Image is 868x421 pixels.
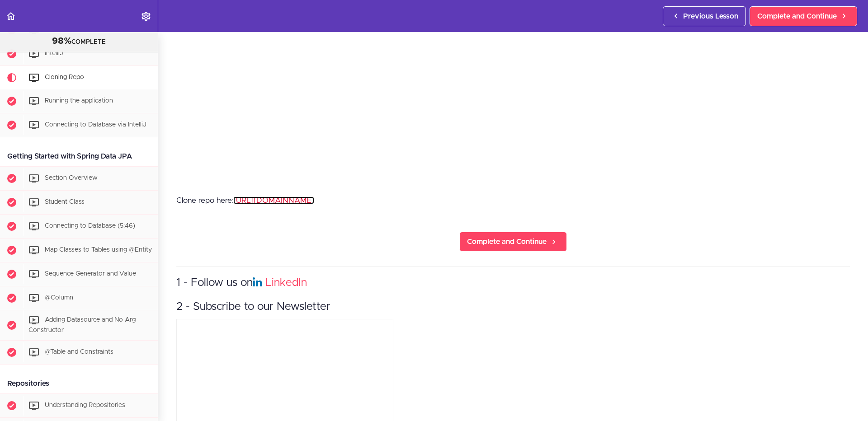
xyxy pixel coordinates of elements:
[28,317,136,333] span: Adding Datasource and No Arg Constructor
[683,11,738,22] span: Previous Lesson
[45,223,135,229] span: Connecting to Database (5:46)
[45,50,63,56] span: IntelliJ
[45,98,113,104] span: Running the application
[459,232,567,252] a: Complete and Continue
[176,276,850,290] h3: 1 - Follow us on
[663,6,746,26] a: Previous Lesson
[45,122,146,128] span: Connecting to Database via IntelliJ
[176,299,850,314] h3: 2 - Subscribe to our Newsletter
[45,175,98,181] span: Section Overview
[141,11,151,22] svg: Settings Menu
[750,6,857,26] a: Complete and Continue
[467,236,547,247] span: Complete and Continue
[45,402,125,408] span: Understanding Repositories
[5,11,16,22] svg: Back to course curriculum
[45,349,113,355] span: @Table and Constraints
[176,194,850,207] p: Clone repo here:
[757,11,837,22] span: Complete and Continue
[45,295,73,301] span: @Column
[233,196,314,204] a: [URL][DOMAIN_NAME]
[45,199,85,205] span: Student Class
[45,74,84,80] span: Cloning Repo
[265,277,307,288] a: LinkedIn
[45,247,152,253] span: Map Classes to Tables using @Entity
[52,37,71,46] span: 98%
[45,271,136,277] span: Sequence Generator and Value
[11,36,146,47] div: COMPLETE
